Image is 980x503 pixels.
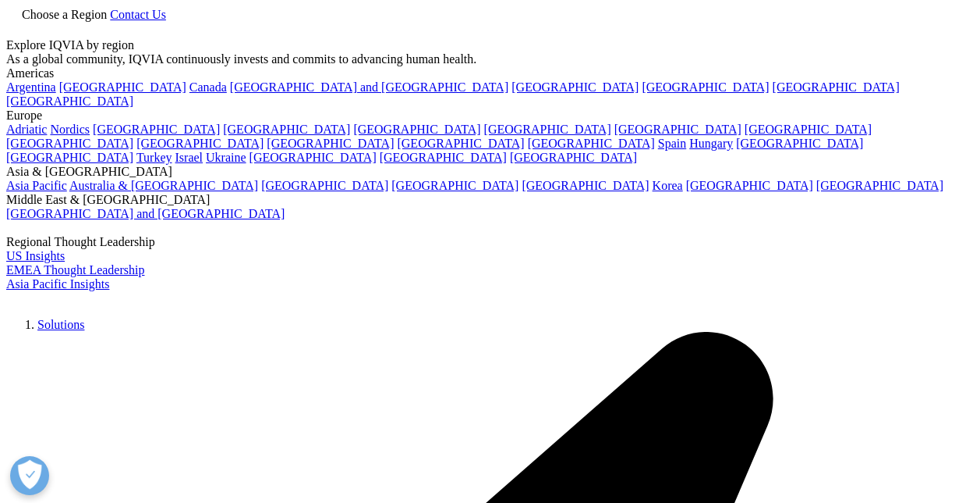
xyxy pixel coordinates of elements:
a: [GEOGRAPHIC_DATA] [249,151,377,164]
a: Spain [658,137,686,150]
a: US Insights [6,249,65,262]
a: [GEOGRAPHIC_DATA] [773,80,900,94]
a: Asia Pacific Insights [6,277,109,291]
div: As a global community, IQVIA continuously invests and commits to advancing human health. [6,52,974,66]
button: Ouvrir le centre de préférences [10,456,49,495]
a: [GEOGRAPHIC_DATA] [136,137,264,150]
div: Regional Thought Leadership [6,235,974,249]
a: [GEOGRAPHIC_DATA] [261,179,388,192]
a: [GEOGRAPHIC_DATA] [642,80,769,94]
a: [GEOGRAPHIC_DATA] [6,137,133,150]
a: [GEOGRAPHIC_DATA] [522,179,649,192]
a: EMEA Thought Leadership [6,263,144,276]
div: Asia & [GEOGRAPHIC_DATA] [6,165,974,179]
div: Americas [6,66,974,80]
a: [GEOGRAPHIC_DATA] [6,95,133,108]
a: [GEOGRAPHIC_DATA] [353,123,480,136]
a: [GEOGRAPHIC_DATA] [6,151,133,164]
a: [GEOGRAPHIC_DATA] [511,80,639,94]
a: [GEOGRAPHIC_DATA] [59,80,186,94]
a: Adriatic [6,123,47,136]
a: [GEOGRAPHIC_DATA] [391,179,518,192]
a: Hungary [689,137,733,150]
a: [GEOGRAPHIC_DATA] [614,123,741,136]
a: [GEOGRAPHIC_DATA] [745,123,872,136]
a: [GEOGRAPHIC_DATA] [223,123,350,136]
a: Korea [653,179,683,192]
a: Solutions [37,318,84,331]
a: Turkey [136,151,172,164]
a: [GEOGRAPHIC_DATA] [397,137,524,150]
a: [GEOGRAPHIC_DATA] [736,137,863,150]
a: Ukraine [206,151,246,164]
a: [GEOGRAPHIC_DATA] [267,137,394,150]
div: Explore IQVIA by region [6,38,974,52]
a: Israel [175,151,203,164]
div: Middle East & [GEOGRAPHIC_DATA] [6,193,974,207]
a: [GEOGRAPHIC_DATA] [816,179,943,192]
a: [GEOGRAPHIC_DATA] [510,151,637,164]
a: [GEOGRAPHIC_DATA] [528,137,655,150]
a: [GEOGRAPHIC_DATA] [93,123,220,136]
a: Asia Pacific [6,179,67,192]
a: Nordics [50,123,90,136]
div: Europe [6,109,974,123]
a: [GEOGRAPHIC_DATA] [380,151,507,164]
a: Canada [189,80,227,94]
a: [GEOGRAPHIC_DATA] [686,179,813,192]
a: Australia & [GEOGRAPHIC_DATA] [69,179,258,192]
a: [GEOGRAPHIC_DATA] [484,123,611,136]
a: [GEOGRAPHIC_DATA] and [GEOGRAPHIC_DATA] [230,80,508,94]
span: Choose a Region [22,8,107,21]
a: [GEOGRAPHIC_DATA] and [GEOGRAPHIC_DATA] [6,207,285,220]
a: Argentina [6,80,56,94]
a: Contact Us [110,8,166,21]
